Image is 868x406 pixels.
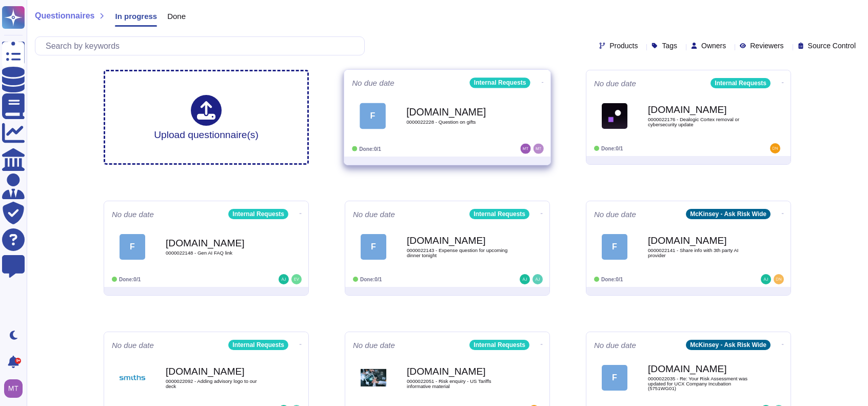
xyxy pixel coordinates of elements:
[41,37,364,55] input: Search by keywords
[470,78,530,88] div: Internal Requests
[648,105,751,114] b: [DOMAIN_NAME]
[166,366,268,376] b: [DOMAIN_NAME]
[353,210,395,218] span: No due date
[112,210,154,218] span: No due date
[534,144,544,154] img: user
[662,42,677,49] span: Tags
[407,248,509,258] span: 0000022143 - Expense question for upcoming dinner tonight
[120,365,145,391] img: Logo
[154,95,259,140] div: Upload questionnaire(s)
[166,379,268,389] span: 0000022092 - Adding advisory logo to our deck
[406,107,510,117] b: [DOMAIN_NAME]
[112,341,154,349] span: No due date
[352,79,394,87] span: No due date
[279,274,289,284] img: user
[808,42,856,49] span: Source Control
[2,377,30,400] button: user
[228,209,288,219] div: Internal Requests
[520,144,530,154] img: user
[406,120,510,125] span: 0000022228 - Question on gifts
[469,340,529,350] div: Internal Requests
[228,340,288,350] div: Internal Requests
[601,146,623,151] span: Done: 0/1
[360,103,386,129] div: F
[360,277,382,282] span: Done: 0/1
[648,236,751,245] b: [DOMAIN_NAME]
[601,277,623,282] span: Done: 0/1
[701,42,726,49] span: Owners
[407,366,509,376] b: [DOMAIN_NAME]
[166,238,268,248] b: [DOMAIN_NAME]
[648,376,751,391] span: 0000022035 - Re: Your Risk Assessment was updated for UCX Company Incubation (5751WG01)
[361,365,386,391] img: Logo
[594,80,636,87] span: No due date
[761,274,771,284] img: user
[609,42,638,49] span: Products
[594,341,636,349] span: No due date
[686,340,771,350] div: McKinsey - Ask Risk Wide
[35,12,94,20] span: Questionnaires
[4,379,23,398] img: user
[359,146,381,151] span: Done: 0/1
[770,143,780,153] img: user
[686,209,771,219] div: McKinsey - Ask Risk Wide
[15,358,21,364] div: 9+
[469,209,529,219] div: Internal Requests
[407,236,509,245] b: [DOMAIN_NAME]
[119,277,141,282] span: Done: 0/1
[120,234,145,260] div: F
[602,234,627,260] div: F
[166,250,268,256] span: 0000022148 - Gen AI FAQ link
[602,103,627,129] img: Logo
[361,234,386,260] div: F
[407,379,509,389] span: 0000022051 - Risk enquiry - US Tariffs informative material
[774,274,784,284] img: user
[532,274,543,284] img: user
[520,274,530,284] img: user
[711,78,771,88] div: Internal Requests
[291,274,302,284] img: user
[750,42,783,49] span: Reviewers
[115,12,157,20] span: In progress
[648,364,751,374] b: [DOMAIN_NAME]
[167,12,186,20] span: Done
[648,117,751,127] span: 0000022176 - Dealogic Cortex removal or cybersecurity update
[648,248,751,258] span: 0000022141 - Share info with 3th party AI provider
[602,365,627,391] div: F
[353,341,395,349] span: No due date
[594,210,636,218] span: No due date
